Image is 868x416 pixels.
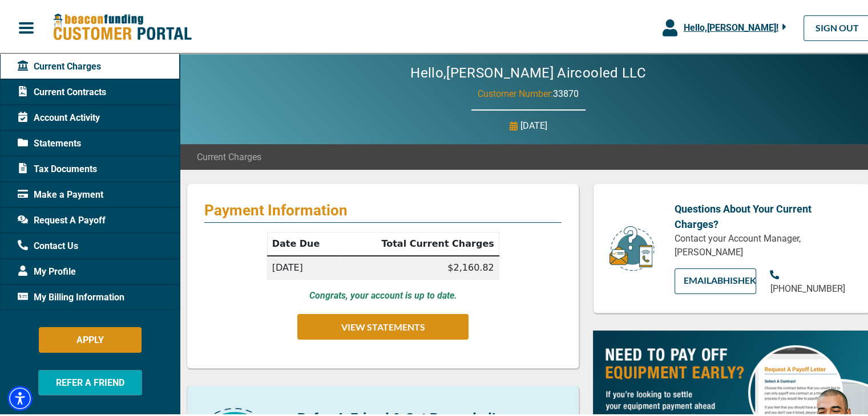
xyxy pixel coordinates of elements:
[341,254,499,278] td: $2,160.82
[18,186,103,199] span: Make a Payment
[606,223,657,270] img: customer-service.png
[18,58,101,71] span: Current Charges
[553,86,579,97] span: 33870
[267,254,341,278] td: [DATE]
[18,288,124,302] span: My Billing Information
[675,199,852,230] p: Questions About Your Current Charges?
[53,11,192,40] img: Beacon Funding Customer Portal Logo
[675,230,852,257] p: Contact your Account Manager, [PERSON_NAME]
[39,325,142,350] button: APPLY
[18,160,97,174] span: Tax Documents
[341,230,499,254] th: Total Current Charges
[18,237,78,251] span: Contact Us
[478,86,553,97] span: Customer Number:
[18,83,106,97] span: Current Contracts
[675,266,757,292] a: EMAILAbhishek
[38,368,142,393] button: REFER A FRIEND
[376,63,680,79] h2: Hello, [PERSON_NAME] Aircooled LLC
[267,230,341,254] th: Date Due
[18,134,81,148] span: Statements
[204,199,562,217] p: Payment Information
[18,263,76,276] span: My Profile
[197,148,261,162] span: Current Charges
[309,287,457,300] p: Congrats, your account is up to date.
[683,20,778,31] span: Hello, [PERSON_NAME] !
[770,266,852,293] a: [PHONE_NUMBER]
[7,384,33,409] div: Accessibility Menu
[297,312,469,337] button: VIEW STATEMENTS
[18,109,100,123] span: Account Activity
[18,211,106,225] span: Request A Payoff
[520,117,547,130] p: [DATE]
[770,281,845,292] span: [PHONE_NUMBER]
